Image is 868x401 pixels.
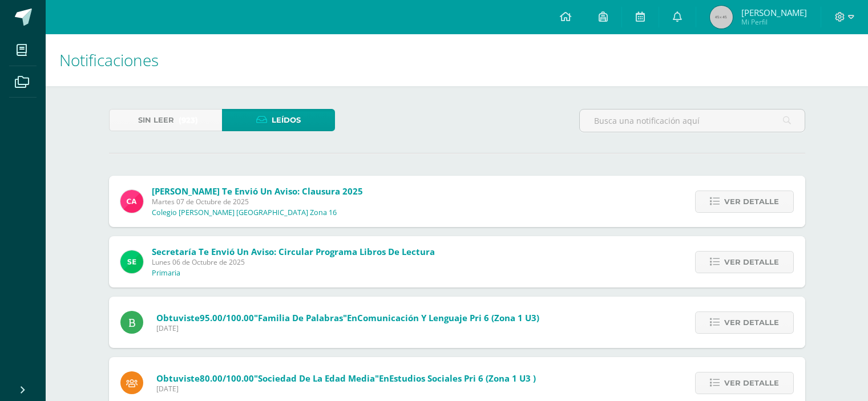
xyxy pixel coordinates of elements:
a: Leídos [222,109,335,131]
p: Colegio [PERSON_NAME] [GEOGRAPHIC_DATA] Zona 16 [152,208,337,217]
img: 45x45 [710,6,733,29]
span: Obtuviste en [156,312,539,323]
span: [PERSON_NAME] [741,7,807,18]
a: Sin leer(923) [109,109,222,131]
span: Comunicación y lenguaje Pri 6 (Zona 1 U3) [357,312,539,323]
img: 652a21a2c19f2e563aa9836a1f964dac.png [120,190,143,213]
span: Lunes 06 de Octubre de 2025 [152,257,435,267]
span: Ver detalle [724,191,779,212]
span: Martes 07 de Octubre de 2025 [152,197,363,206]
span: [DATE] [156,323,539,333]
p: Primaria [152,269,180,278]
span: Sin leer [138,110,174,131]
span: "Familia de palabras" [254,312,347,323]
span: [DATE] [156,384,536,394]
span: (923) [179,110,198,131]
span: Ver detalle [724,252,779,273]
span: [PERSON_NAME] te envió un aviso: Clausura 2025 [152,185,363,197]
span: Mi Perfil [741,17,807,27]
span: 80.00/100.00 [200,372,254,384]
span: Obtuviste en [156,372,536,384]
span: Secretaría te envió un aviso: Circular Programa Libros de lectura [152,246,435,257]
img: 458d5f1a9dcc7b61d11f682b7cb5dbf4.png [120,250,143,273]
span: Ver detalle [724,312,779,333]
span: Ver detalle [724,372,779,394]
span: Leídos [272,110,301,131]
span: Notificaciones [59,49,159,71]
span: 95.00/100.00 [200,312,254,323]
span: "Sociedad de la Edad Media" [254,372,379,384]
input: Busca una notificación aquí [580,110,805,132]
span: Estudios sociales Pri 6 (Zona 1 U3 ) [389,372,536,384]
